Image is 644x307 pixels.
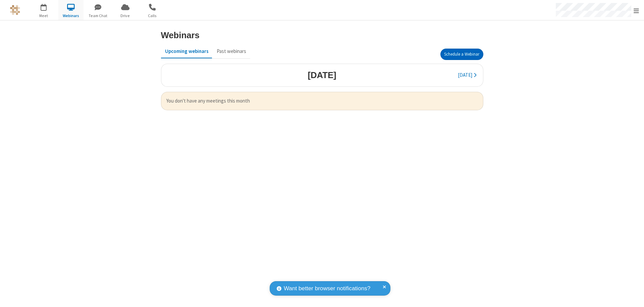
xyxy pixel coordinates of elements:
iframe: Chat [627,290,639,302]
span: You don't have any meetings this month [166,97,478,105]
span: Want better browser notifications? [284,284,370,293]
button: [DATE] [454,69,480,82]
span: [DATE] [458,72,472,78]
h3: Webinars [161,30,200,40]
button: Schedule a Webinar [440,49,483,60]
span: Webinars [58,13,84,19]
button: Past webinars [213,45,250,58]
button: Upcoming webinars [161,45,213,58]
span: Meet [31,13,56,19]
img: QA Selenium DO NOT DELETE OR CHANGE [10,5,20,15]
h3: [DATE] [308,70,336,80]
span: Drive [113,13,138,19]
span: Team Chat [86,13,111,19]
span: Calls [140,13,165,19]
